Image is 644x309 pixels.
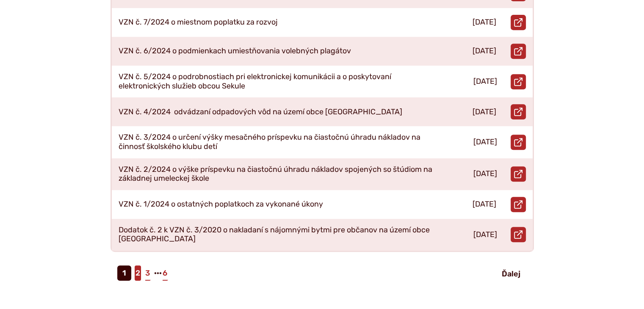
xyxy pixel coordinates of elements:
[119,200,323,209] p: VZN č. 1/2024 o ostatných poplatkoch za vykonané úkony
[502,269,520,279] span: Ďalej
[144,265,151,281] a: 3
[117,265,131,281] span: 1
[119,47,351,56] p: VZN č. 6/2024 o podmienkach umiestňovania volebných plagátov
[119,165,434,183] p: VZN č. 2/2024 o výške príspevku na čiastočnú úhradu nákladov spojených so štúdiom na základnej um...
[154,265,162,281] span: ···
[119,72,434,91] p: VZN č. 5/2024 o podrobnostiach pri elektronickej komunikácii a o poskytovaní elektronických služi...
[135,265,141,281] a: 2
[119,18,278,27] p: VZN č. 7/2024 o miestnom poplatku za rozvoj
[473,230,497,240] p: [DATE]
[162,265,168,281] a: 6
[495,266,527,281] a: Ďalej
[119,133,434,151] p: VZN č. 3/2024 o určení výšky mesačného príspevku na čiastočnú úhradu nákladov na činnosť školskéh...
[473,47,496,56] p: [DATE]
[473,169,497,179] p: [DATE]
[473,138,497,147] p: [DATE]
[119,108,402,117] p: VZN č. 4/2024 odvádzaní odpadových vôd na území obce [GEOGRAPHIC_DATA]
[473,18,496,27] p: [DATE]
[473,200,496,209] p: [DATE]
[473,108,496,117] p: [DATE]
[119,226,434,244] p: Dodatok č. 2 k VZN č. 3/2020 o nakladaní s nájomnými bytmi pre občanov na území obce [GEOGRAPHIC_...
[473,77,497,86] p: [DATE]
